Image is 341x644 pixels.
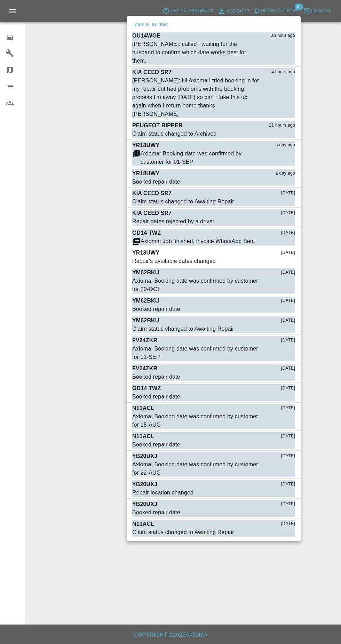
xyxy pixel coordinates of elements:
[132,500,157,508] p: YB20UXJ
[132,489,193,497] div: Repair location changed
[132,198,234,206] div: Claim status changed to Awaiting Repair
[132,384,161,393] p: GD14 TWZ
[132,209,172,217] p: KIA CEED SR7
[281,297,295,304] span: [DATE]
[132,432,154,441] p: N11ACL
[132,21,169,29] button: Mark all as read
[281,521,295,528] span: [DATE]
[132,121,182,130] p: PEUGEOT BIPPER
[141,237,255,245] div: Axioma: Job finished, invoice WhatsApp Sent
[132,40,260,65] div: [PERSON_NAME]: called : waiting for the husband to confirm which date works best for them.
[132,460,260,477] div: Axioma: Booking date was confirmed by customer for 22-AUG
[132,373,180,381] div: Booked repair date
[132,297,159,305] p: YM62BKU
[132,480,157,489] p: YB20UXJ
[132,412,260,429] div: Axioma: Booking date was confirmed by customer for 15-AUG
[132,229,161,237] p: GD14 TWZ
[132,189,172,198] p: KIA CEED SR7
[281,269,295,276] span: [DATE]
[132,393,180,401] div: Booked repair date
[132,68,172,77] p: KIA CEED SR7
[281,501,295,508] span: [DATE]
[132,249,159,257] p: YR18UWY
[281,385,295,392] span: [DATE]
[281,481,295,488] span: [DATE]
[281,317,295,324] span: [DATE]
[132,178,180,186] div: Booked repair date
[132,452,157,460] p: YB20UXJ
[271,32,295,39] span: an hour ago
[132,520,154,528] p: N11ACL
[132,345,260,361] div: Axioma: Booking date was confirmed by customer for 01-SEP
[132,257,216,265] div: Repair's available dates changed
[132,277,260,293] div: Axioma: Booking date was confirmed by customer for 20-OCT
[281,230,295,236] span: [DATE]
[132,217,214,226] div: Repair dates rejected by a driver
[132,441,180,449] div: Booked repair date
[132,268,159,277] p: YM62BKU
[132,508,180,517] div: Booked repair date
[281,210,295,217] span: [DATE]
[276,170,295,177] span: a day ago
[132,141,159,150] p: YR18UWY
[132,364,157,373] p: FV24ZKR
[132,169,159,178] p: YR18UWY
[271,69,295,76] span: 4 hours ago
[132,325,234,333] div: Claim status changed to Awaiting Repair
[132,404,154,412] p: N11ACL
[132,316,159,325] p: YM62BKU
[132,336,157,345] p: FV24ZKR
[281,405,295,412] span: [DATE]
[281,433,295,440] span: [DATE]
[132,528,234,537] div: Claim status changed to Awaiting Repair
[132,77,260,118] div: [PERSON_NAME]: Hi Axioma I tried booking in for my repair but had problems with the booking proce...
[132,32,160,40] p: OU14WGE
[281,337,295,344] span: [DATE]
[132,130,216,138] div: Claim status changed to Archived
[281,190,295,197] span: [DATE]
[281,365,295,372] span: [DATE]
[132,305,180,313] div: Booked repair date
[281,453,295,460] span: [DATE]
[269,122,295,129] span: 21 hours ago
[141,150,260,166] div: Axioma: Booking date was confirmed by customer for 01-SEP
[276,142,295,149] span: a day ago
[281,249,295,256] span: [DATE]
